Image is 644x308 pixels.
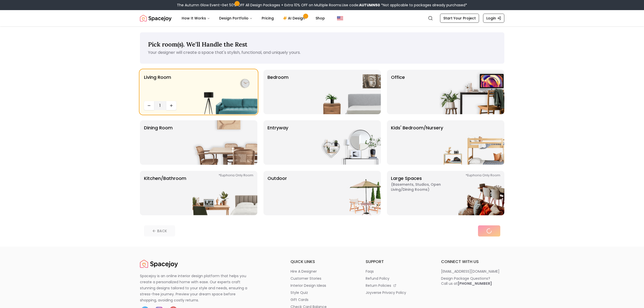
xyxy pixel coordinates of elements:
p: Large Spaces [391,175,454,211]
img: Office [440,70,504,114]
p: Spacejoy is an online interior design platform that helps you create a personalized home with eas... [140,273,253,303]
p: return policies [366,283,391,288]
a: AI Design [279,13,310,23]
a: Spacejoy [140,259,178,269]
span: *Not applicable to packages already purchased* [380,3,467,8]
h6: support [366,259,429,265]
p: Kids' Bedroom/Nursery [391,124,443,161]
p: Dining Room [144,124,173,161]
a: refund policy [366,276,429,281]
div: Design Package Questions? Call us at [441,276,492,286]
p: interior design ideas [290,283,326,288]
a: return policies [366,283,429,288]
p: customer stories [290,276,321,281]
img: Kids' Bedroom/Nursery [440,120,504,165]
h6: connect with us [441,259,504,265]
a: customer stories [290,276,354,281]
p: style quiz [290,290,308,295]
b: AUTUMN50 [359,3,380,8]
div: The Autumn Glow Event-Get 50% OFF All Design Packages + Extra 10% OFF on Multiple Rooms. [177,3,467,8]
img: Large Spaces *Euphoria Only [440,171,504,215]
button: Design Portfolio [215,13,257,23]
span: 1 [156,103,164,109]
span: Pick room(s). We'll Handle the Rest [148,40,247,48]
a: gift cards [290,297,354,302]
img: Kitchen/Bathroom *Euphoria Only [193,171,257,215]
p: Living Room [144,74,171,99]
a: Design Package Questions?Call us at[PHONE_NUMBER] [441,276,504,286]
a: style quiz [290,290,354,295]
p: joyverse privacy policy [366,290,406,295]
p: [EMAIL_ADDRESS][DOMAIN_NAME] [441,269,500,274]
span: Use code: [342,3,380,8]
span: ( Basements, Studios, Open living/dining rooms ) [391,182,454,192]
a: [EMAIL_ADDRESS][DOMAIN_NAME] [441,269,504,274]
button: Decrease quantity [144,101,154,110]
a: Login [483,14,504,23]
p: refund policy [366,276,389,281]
b: [PHONE_NUMBER] [458,281,492,286]
p: hire a designer [290,269,317,274]
p: Outdoor [267,175,287,211]
h6: quick links [290,259,354,265]
a: Shop [311,13,329,23]
button: Increase quantity [166,101,176,110]
a: Spacejoy [140,13,172,23]
img: Outdoor [316,171,381,215]
img: Dining Room [193,120,257,165]
img: Spacejoy Logo [140,13,172,23]
p: Your designer will create a space that's stylish, functional, and uniquely yours. [148,50,496,56]
nav: Global [140,10,504,26]
button: How It Works [178,13,214,23]
p: Office [391,74,405,110]
p: faqs [366,269,374,274]
img: Living Room [193,70,257,114]
p: entryway [267,124,288,161]
a: joyverse privacy policy [366,290,429,295]
img: Spacejoy Logo [140,259,178,269]
p: Bedroom [267,74,288,110]
img: entryway [316,120,381,165]
nav: Main [178,13,329,23]
img: United States [337,15,343,21]
a: Start Your Project [440,14,479,23]
a: hire a designer [290,269,354,274]
img: Bedroom [316,70,381,114]
a: faqs [366,269,429,274]
p: Kitchen/Bathroom [144,175,186,211]
a: Pricing [258,13,278,23]
a: interior design ideas [290,283,354,288]
p: gift cards [290,297,308,302]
